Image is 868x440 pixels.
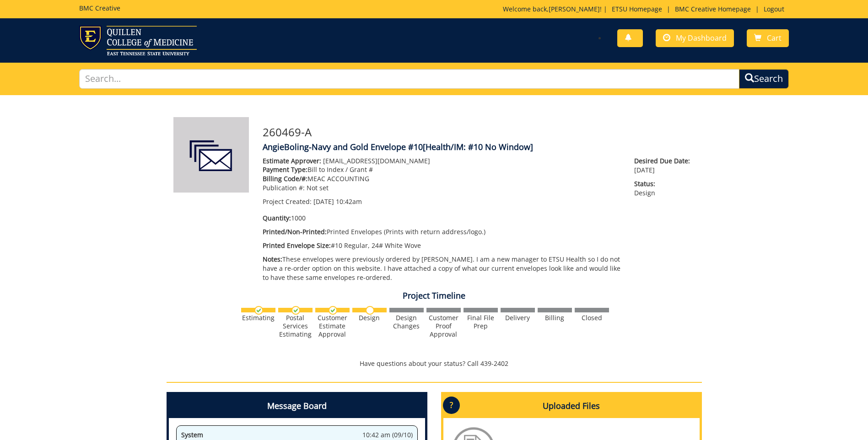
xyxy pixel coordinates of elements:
p: Design [634,179,695,198]
p: Welcome back, ! | | | [503,5,789,14]
p: #10 Regular, 24# White Wove [263,241,621,250]
img: ETSU logo [79,26,197,55]
div: Delivery [501,314,535,322]
img: no [366,306,374,315]
span: Payment Type: [263,165,307,174]
p: [EMAIL_ADDRESS][DOMAIN_NAME] [263,156,621,166]
div: Billing [538,314,572,322]
span: Printed Envelope Size: [263,241,331,250]
span: Status: [634,179,695,188]
span: Project Created: [263,197,312,206]
a: My Dashboard [656,29,734,47]
img: Product featured image [173,117,249,193]
h4: Message Board [169,394,425,418]
a: Cart [747,29,789,47]
div: Closed [575,314,609,322]
a: [PERSON_NAME] [549,5,600,13]
div: Final File Prep [464,314,498,330]
p: [DATE] [634,156,695,175]
img: checkmark [329,306,337,315]
div: Customer Proof Approval [426,314,461,338]
h3: 260469-A [263,126,695,138]
input: Search... [79,69,739,89]
span: 10:42 am (09/10) [362,430,413,440]
p: ? [443,397,460,414]
div: Design [352,314,387,322]
span: Desired Due Date: [634,156,695,166]
div: Design Changes [389,314,424,330]
span: System [181,430,203,439]
a: Logout [759,5,789,13]
div: Postal Services Estimating [278,314,313,338]
p: MEAC ACCOUNTING [263,174,621,183]
span: Publication #: [263,183,305,192]
img: checkmark [291,306,300,315]
span: Billing Code/#: [263,174,307,183]
span: [DATE] 10:42am [313,197,362,206]
span: Printed/Non-Printed: [263,227,327,236]
h5: BMC Creative [79,5,120,11]
span: Quantity: [263,214,291,222]
a: ETSU Homepage [607,5,667,13]
a: BMC Creative Homepage [670,5,755,13]
button: Search [739,69,789,89]
p: Bill to Index / Grant # [263,165,621,174]
h4: Uploaded Files [443,394,700,418]
div: Estimating [241,314,275,322]
span: Notes: [263,255,282,263]
p: Have questions about your status? Call 439-2402 [167,359,702,368]
span: My Dashboard [676,33,727,43]
span: [Health/IM: #10 No Window] [423,141,533,152]
span: Not set [307,183,329,192]
p: Printed Envelopes (Prints with return address/logo.) [263,227,621,236]
div: Customer Estimate Approval [315,314,350,338]
p: These envelopes were previously ordered by [PERSON_NAME]. I am a new manager to ETSU Health so I ... [263,255,621,282]
h4: Project Timeline [167,291,702,300]
p: 1000 [263,214,621,223]
span: Estimate Approver: [263,156,321,165]
h4: AngieBoling-Navy and Gold Envelope #10 [263,143,695,152]
span: Cart [767,33,782,43]
img: checkmark [254,306,263,315]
